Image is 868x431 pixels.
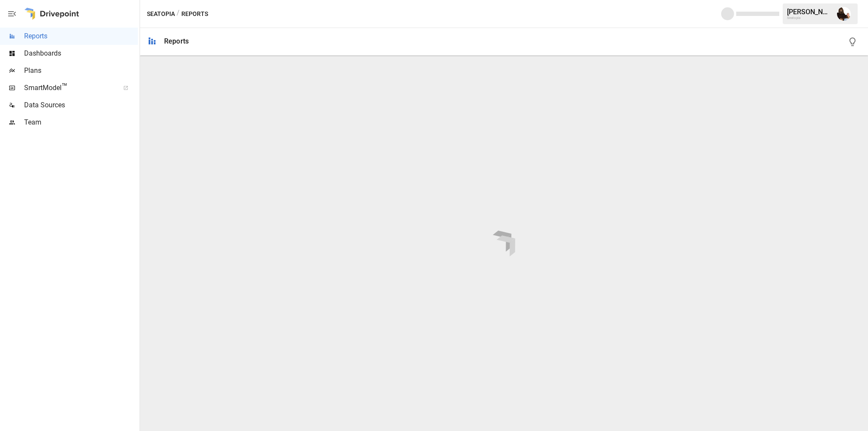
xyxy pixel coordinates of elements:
span: ™ [62,81,68,92]
div: Seatopia [787,16,832,20]
span: SmartModel [24,83,114,93]
div: [PERSON_NAME] [787,8,832,16]
span: Team [24,117,138,128]
button: Ryan Dranginis [832,2,856,26]
div: / [177,9,180,19]
button: Seatopia [147,9,175,19]
div: Reports [164,37,189,45]
span: Reports [24,31,138,41]
span: Dashboards [24,48,138,59]
img: Ryan Dranginis [837,7,851,21]
span: Data Sources [24,100,138,110]
span: Plans [24,66,138,76]
img: drivepoint-animation.ef608ccb.svg [493,231,515,256]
